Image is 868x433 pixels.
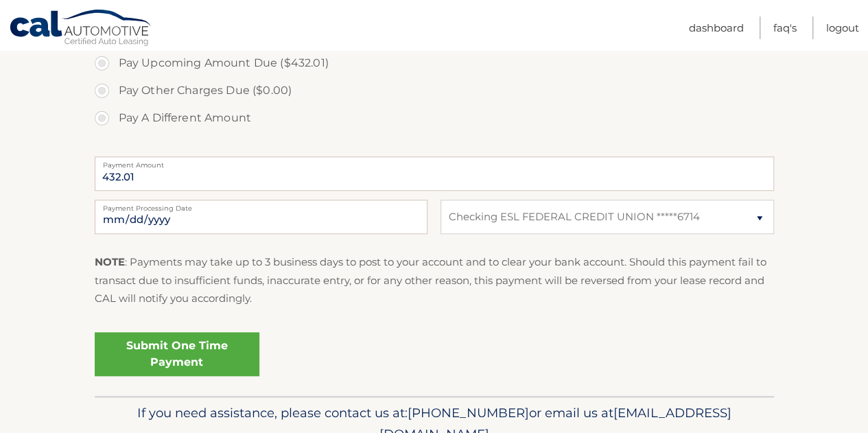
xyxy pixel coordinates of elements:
a: Dashboard [689,16,744,39]
label: Pay Other Charges Due ($0.00) [95,77,774,104]
label: Pay A Different Amount [95,104,774,132]
span: [PHONE_NUMBER] [408,405,529,421]
label: Pay Upcoming Amount Due ($432.01) [95,49,774,77]
input: Payment Amount [95,156,774,191]
label: Payment Amount [95,156,774,167]
label: Payment Processing Date [95,200,427,211]
a: Submit One Time Payment [95,332,259,376]
a: Logout [826,16,859,39]
a: FAQ's [773,16,797,39]
input: Payment Date [95,200,427,234]
p: : Payments may take up to 3 business days to post to your account and to clear your bank account.... [95,253,774,307]
strong: NOTE [95,255,125,268]
a: Cal Automotive [9,9,153,49]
